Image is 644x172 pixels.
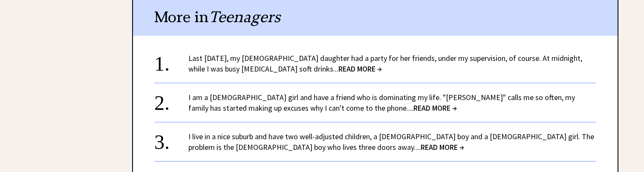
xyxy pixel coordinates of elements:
[338,64,382,74] span: READ MORE →
[188,132,594,152] a: I live in a nice suburb and have two well-adjusted children, a [DEMOGRAPHIC_DATA] boy and a [DEMO...
[188,53,582,74] a: Last [DATE], my [DEMOGRAPHIC_DATA] daughter had a party for her friends, under my supervision, of...
[154,53,188,69] div: 1.
[188,92,575,113] a: I am a [DEMOGRAPHIC_DATA] girl and have a friend who is dominating my life. "[PERSON_NAME]" calls...
[154,92,188,108] div: 2.
[413,103,457,113] span: READ MORE →
[154,131,188,147] div: 3.
[209,7,280,26] span: Teenagers
[421,142,464,152] span: READ MORE →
